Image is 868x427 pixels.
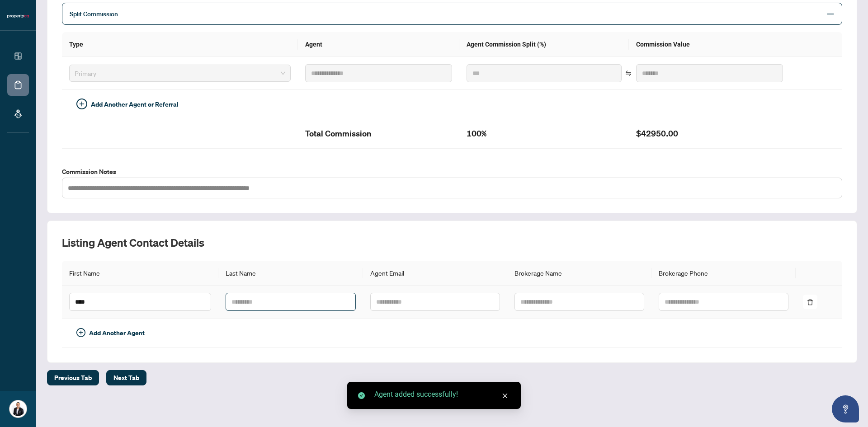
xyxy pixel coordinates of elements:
label: Commission Notes [62,167,842,177]
div: Split Commission [62,3,842,25]
th: First Name [62,261,218,286]
h2: $42950.00 [636,127,783,141]
span: Next Tab [113,371,139,385]
th: Last Name [218,261,363,286]
h2: Listing Agent Contact Details [62,235,842,250]
span: plus-circle [76,99,87,109]
span: Add Another Agent [89,328,145,338]
th: Commission Value [629,32,790,57]
span: plus-circle [76,328,85,337]
th: Brokerage Name [507,261,651,286]
th: Agent Email [363,261,507,286]
span: minus [826,10,835,18]
span: Previous Tab [54,371,92,385]
button: Add Another Agent or Referral [69,97,186,112]
th: Agent [298,32,459,57]
button: Add Another Agent [69,326,152,340]
th: Type [62,32,298,57]
th: Brokerage Phone [651,261,796,286]
img: logo [7,14,29,19]
button: Open asap [832,395,859,422]
span: swap [625,70,632,76]
a: Close [500,391,510,401]
span: check-circle [358,392,365,399]
img: Profile Icon [9,400,27,418]
button: Next Tab [106,370,146,385]
div: Agent added successfully! [374,389,510,400]
span: Primary [75,66,285,80]
span: close [502,393,508,399]
span: Add Another Agent or Referral [91,99,179,109]
h2: 100% [467,127,622,141]
span: Split Commission [70,10,118,18]
h2: Total Commission [305,127,452,141]
th: Agent Commission Split (%) [459,32,629,57]
span: delete [807,299,813,305]
button: Previous Tab [47,370,99,385]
